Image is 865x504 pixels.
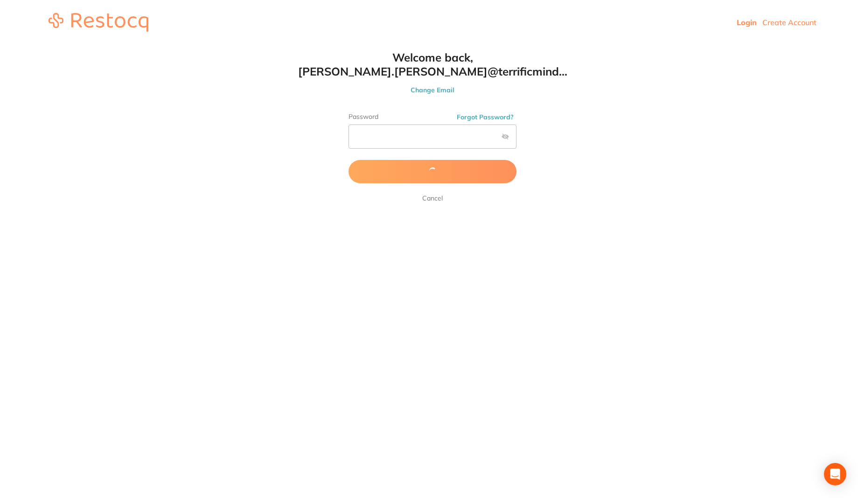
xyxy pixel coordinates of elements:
a: Cancel [420,193,445,204]
a: Login [737,18,757,27]
button: Forgot Password? [454,113,516,121]
label: Password [349,113,516,121]
img: restocq_logo.svg [49,13,148,32]
div: Open Intercom Messenger [824,463,846,485]
a: Create Account [762,18,816,27]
